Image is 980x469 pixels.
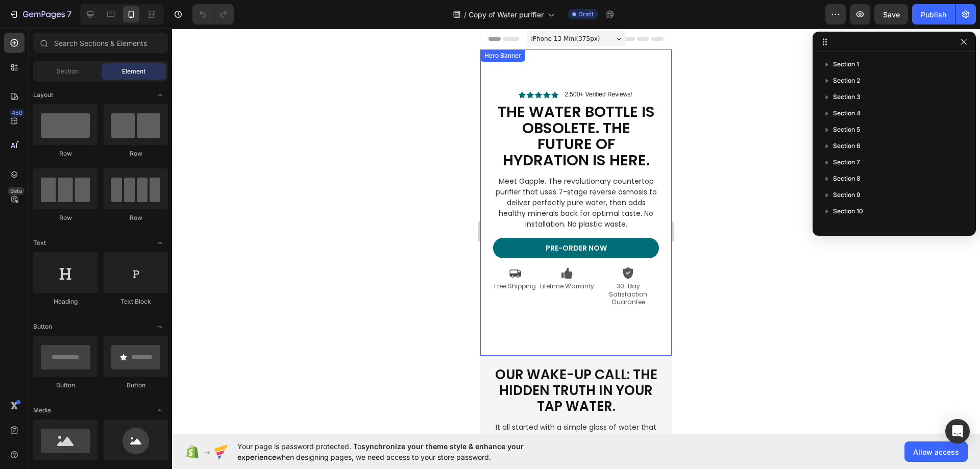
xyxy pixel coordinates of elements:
[122,67,145,76] span: Element
[833,125,860,135] span: Section 5
[833,174,861,184] span: Section 8
[945,419,970,443] div: Open Intercom Messenger
[4,4,76,24] button: 7
[464,9,467,20] span: /
[833,59,859,69] span: Section 1
[104,213,168,223] div: Row
[57,67,79,76] span: Section
[913,447,959,457] span: Allow access
[9,393,183,468] p: It all started with a simple glass of water that tasted... off. That moment sparked an obsession....
[152,235,168,251] span: Toggle open
[33,381,97,390] div: Button
[33,297,97,306] div: Heading
[8,187,24,195] div: Beta
[833,92,861,102] span: Section 3
[833,157,860,167] span: Section 7
[833,141,861,151] span: Section 6
[883,10,900,19] span: Save
[237,442,524,461] span: synchronize your theme style & enhance your experience
[104,297,168,306] div: Text Block
[469,9,544,20] span: Copy of Water purifier
[33,238,46,248] span: Text
[192,4,234,24] div: Undo/Redo
[833,206,863,216] span: Section 10
[104,381,168,390] div: Button
[67,8,71,20] p: 7
[152,87,168,103] span: Toggle open
[904,441,968,462] button: Allow access
[874,4,908,24] button: Save
[921,9,946,20] div: Publish
[152,318,168,335] span: Toggle open
[104,149,168,158] div: Row
[152,402,168,418] span: Toggle open
[33,406,51,415] span: Media
[33,322,52,331] span: Button
[833,108,861,118] span: Section 4
[10,109,24,117] div: 450
[237,441,563,462] span: Your page is password protected. To when designing pages, we need access to your store password.
[912,4,955,24] button: Publish
[33,149,97,158] div: Row
[480,29,672,434] iframe: Design area
[33,213,97,223] div: Row
[833,190,861,200] span: Section 9
[578,10,594,19] span: Draft
[33,90,53,100] span: Layout
[833,76,860,86] span: Section 2
[33,33,168,53] input: Search Sections & Elements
